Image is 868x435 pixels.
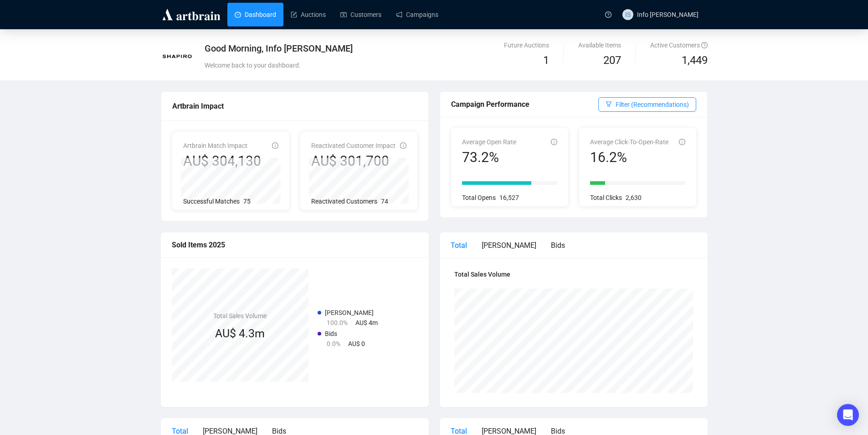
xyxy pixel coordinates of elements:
[590,194,622,201] span: Total Clicks
[215,327,265,340] span: AU$ 4.3m
[543,54,549,67] span: 1
[272,142,278,149] span: info-circle
[701,42,708,48] span: question-circle
[605,11,611,18] span: question-circle
[603,54,621,67] span: 207
[578,40,621,50] div: Available Items
[327,319,348,326] span: 100.0%
[598,97,696,112] button: Filter (Recommendations)
[325,330,337,337] span: Bids
[205,42,523,55] div: Good Morning, Info [PERSON_NAME]
[454,269,693,279] h4: Total Sales Volume
[205,60,523,70] div: Welcome back to your dashboard.
[161,7,222,22] img: logo
[213,311,267,321] h4: Total Sales Volume
[172,239,418,251] div: Sold Items 2025
[625,10,631,20] span: IS
[650,42,708,49] span: Active Customers
[348,340,365,347] span: AU$ 0
[172,100,417,112] div: Artbrain Impact
[400,142,406,149] span: info-circle
[462,149,516,166] div: 73.2%
[161,41,193,73] img: 1743690364768-453484.png
[340,3,381,26] a: Customers
[504,40,549,50] div: Future Auctions
[243,198,251,205] span: 75
[183,198,240,205] span: Successful Matches
[291,3,326,26] a: Auctions
[551,240,565,251] div: Bids
[327,340,340,347] span: 0.0%
[679,139,685,145] span: info-circle
[462,138,516,146] span: Average Open Rate
[311,198,377,205] span: Reactivated Customers
[682,52,708,69] span: 1,449
[311,152,395,170] div: AU$ 301,700
[606,101,612,107] span: filter
[396,3,438,26] a: Campaigns
[355,319,378,326] span: AU$ 4m
[183,142,247,149] span: Artbrain Match Impact
[381,198,388,205] span: 74
[637,11,699,18] span: Info [PERSON_NAME]
[451,240,467,251] div: Total
[590,149,668,166] div: 16.2%
[183,152,261,170] div: AU$ 304,130
[837,404,859,426] div: Open Intercom Messenger
[311,142,395,149] span: Reactivated Customer Impact
[626,194,642,201] span: 2,630
[451,99,598,110] div: Campaign Performance
[551,139,557,145] span: info-circle
[325,309,374,316] span: [PERSON_NAME]
[235,3,276,26] a: Dashboard
[590,138,668,146] span: Average Click-To-Open-Rate
[499,194,519,201] span: 16,527
[462,194,496,201] span: Total Opens
[616,100,689,110] span: Filter (Recommendations)
[482,240,536,251] div: [PERSON_NAME]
